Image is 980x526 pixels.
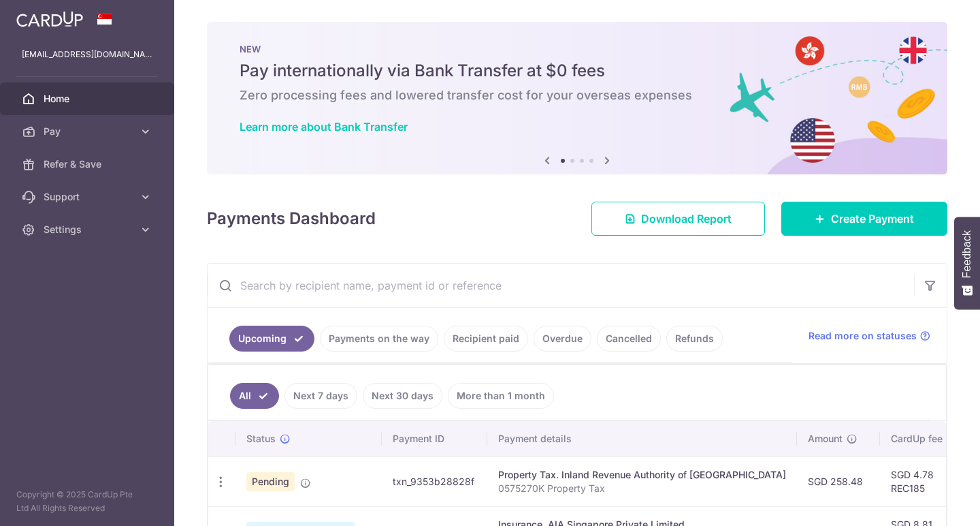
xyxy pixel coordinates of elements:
[382,421,487,457] th: Payment ID
[880,457,968,506] td: SGD 4.78 REC185
[781,202,947,236] a: Create Payment
[808,432,843,446] span: Amount
[808,329,917,343] span: Read more on statuses
[641,211,732,227] span: Download Report
[831,211,914,227] span: Create Payment
[666,326,723,352] a: Refunds
[240,60,915,82] h5: Pay internationally via Bank Transfer at $0 fees
[382,457,487,506] td: txn_9353b28828f
[240,44,915,55] p: NEW
[597,326,661,352] a: Cancelled
[44,223,133,236] span: Settings
[207,22,947,174] img: Bank transfer banner
[487,421,797,457] th: Payment details
[240,120,408,134] a: Learn more about Bank Transfer
[229,326,314,352] a: Upcoming
[207,206,376,231] h4: Payments Dashboard
[498,468,786,482] div: Property Tax. Inland Revenue Authority of [GEOGRAPHIC_DATA]
[208,264,914,307] input: Search by recipient name, payment id or reference
[444,326,528,352] a: Recipient paid
[16,11,83,27] img: CardUp
[797,457,880,506] td: SGD 258.48
[534,326,591,352] a: Overdue
[240,87,915,104] h6: Zero processing fees and lowered transfer cost for your overseas expenses
[498,482,786,495] p: 0575270K Property Tax
[891,432,943,446] span: CardUp fee
[448,383,554,409] a: More than 1 month
[246,472,295,491] span: Pending
[284,383,357,409] a: Next 7 days
[246,432,276,446] span: Status
[363,383,442,409] a: Next 30 days
[320,326,438,352] a: Payments on the way
[44,125,133,138] span: Pay
[44,190,133,204] span: Support
[961,230,973,278] span: Feedback
[22,48,152,61] p: [EMAIL_ADDRESS][DOMAIN_NAME]
[808,329,930,343] a: Read more on statuses
[954,217,980,309] button: Feedback - Show survey
[44,92,133,106] span: Home
[230,383,279,409] a: All
[591,202,765,236] a: Download Report
[44,157,133,171] span: Refer & Save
